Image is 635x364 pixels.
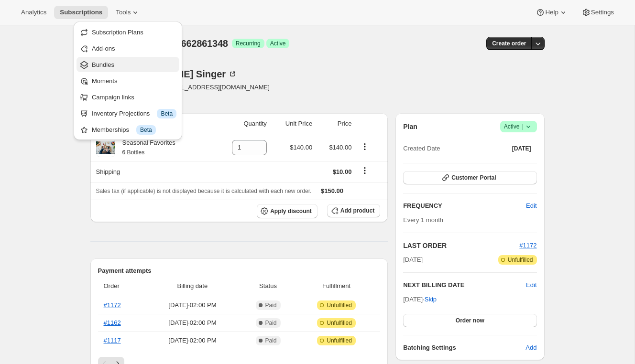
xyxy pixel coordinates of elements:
th: Order [98,276,144,297]
h6: Batching Settings [403,343,526,353]
span: Paid [265,319,277,327]
span: Add [526,343,536,353]
span: Subscription #33662861348 [106,38,228,49]
th: Unit Price [270,113,315,134]
a: #1172 [104,301,121,309]
button: Memberships [77,122,179,137]
span: [DATE] [403,255,423,265]
span: $10.00 [333,168,352,175]
button: Product actions [357,141,372,152]
button: Analytics [15,6,52,19]
button: Skip [419,292,442,307]
span: Apply discount [270,207,312,215]
div: Memberships [92,125,176,135]
span: Unfulfilled [327,337,352,344]
button: Campaign links [77,89,179,105]
span: Skip [425,295,437,304]
span: Created Date [403,144,440,153]
button: Order now [403,314,536,327]
span: Active [270,40,286,47]
button: Add-ons [77,41,179,56]
button: #1172 [519,241,536,250]
span: Customer Portal [451,174,496,182]
h2: Plan [403,122,417,131]
th: Price [315,113,354,134]
span: Subscription Plans [92,29,143,36]
span: [DATE] · 02:00 PM [147,318,238,328]
span: Sales tax (if applicable) is not displayed because it is calculated with each new order. [96,188,312,194]
span: $140.00 [329,144,351,151]
span: Unfulfilled [327,301,352,309]
span: Analytics [21,9,46,16]
span: Help [545,9,558,16]
div: Inventory Projections [92,109,176,118]
span: Add-ons [92,45,115,52]
th: Shipping [90,161,213,182]
span: Moments [92,77,117,85]
button: Customer Portal [403,171,536,184]
button: Help [530,6,573,19]
span: Bundles [92,61,114,68]
h2: NEXT BILLING DATE [403,280,526,290]
span: $150.00 [321,187,343,194]
button: Edit [520,198,542,214]
span: Every 1 month [403,216,443,224]
span: Status [243,281,293,291]
button: Create order [486,37,532,50]
span: [DATE] · 02:00 PM [147,336,238,345]
th: Quantity [213,113,269,134]
button: Subscriptions [54,6,108,19]
button: Apply discount [257,204,317,218]
span: Create order [492,40,526,47]
span: Unfulfilled [508,256,533,264]
button: Tools [110,6,146,19]
span: [PERSON_NAME][EMAIL_ADDRESS][DOMAIN_NAME] [113,83,270,92]
small: 6 Bottles [122,149,145,156]
span: Subscriptions [60,9,102,16]
button: [DATE] [506,142,537,155]
span: [DATE] [512,145,531,152]
button: Moments [77,73,179,88]
h2: LAST ORDER [403,241,519,250]
span: Settings [591,9,614,16]
h2: Payment attempts [98,266,381,276]
span: [DATE] · [403,296,437,303]
span: Fulfillment [298,281,374,291]
button: Add product [327,204,380,217]
a: #1162 [104,319,121,326]
button: Subscription Plans [77,24,179,40]
span: Beta [140,126,152,134]
span: Paid [265,337,277,344]
span: Tools [116,9,131,16]
div: Seasonal Favorites [115,138,175,157]
h2: FREQUENCY [403,201,526,211]
span: Beta [161,110,173,118]
span: Paid [265,301,277,309]
span: $140.00 [290,144,312,151]
button: Add [520,340,542,355]
span: Add product [340,207,374,214]
span: Order now [456,317,484,324]
span: Campaign links [92,94,134,101]
a: #1172 [519,242,536,249]
span: Recurring [236,40,261,47]
button: Settings [576,6,620,19]
span: [DATE] · 02:00 PM [147,300,238,310]
button: Bundles [77,57,179,72]
button: Shipping actions [357,165,372,176]
span: Unfulfilled [327,319,352,327]
span: Active [504,122,533,131]
button: Inventory Projections [77,106,179,121]
span: Billing date [147,281,238,291]
span: | [522,123,523,130]
button: Edit [526,280,536,290]
a: #1117 [104,337,121,344]
span: Edit [526,201,536,211]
